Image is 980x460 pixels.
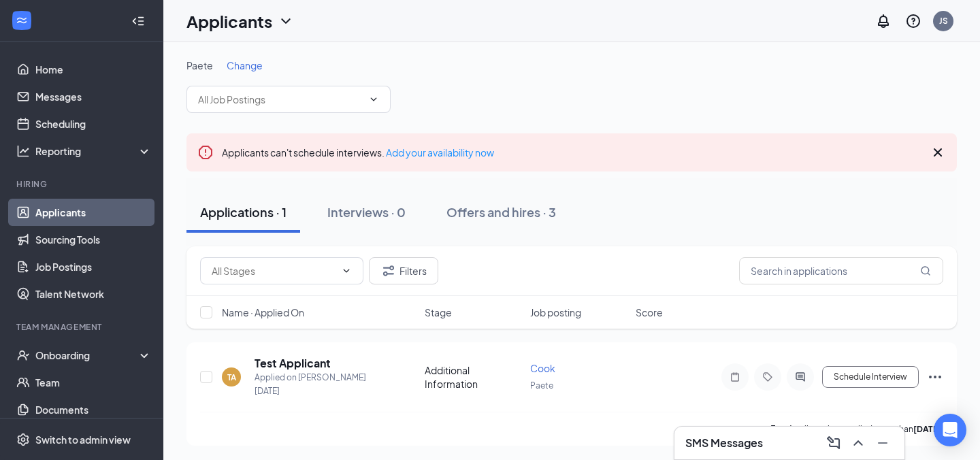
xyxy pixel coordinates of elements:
[255,356,331,371] h5: Test Applicant
[530,380,553,391] span: Paete
[35,56,152,83] a: Home
[198,92,363,107] input: All Job Postings
[35,199,152,226] a: Applicants
[920,265,931,276] svg: MagnifyingGlass
[35,433,131,446] div: Switch to admin view
[875,435,891,451] svg: Minimize
[222,146,494,159] span: Applicants can't schedule interviews.
[446,203,556,220] div: Offers and hires · 3
[636,306,663,319] span: Score
[386,146,494,159] a: Add your availability now
[227,59,263,71] span: Change
[905,13,921,29] svg: QuestionInfo
[327,203,406,220] div: Interviews · 0
[822,366,919,388] button: Schedule Interview
[380,263,397,279] svg: Filter
[16,321,149,333] div: Team Management
[826,435,842,451] svg: ComposeMessage
[16,348,30,362] svg: UserCheck
[35,144,152,158] div: Reporting
[530,362,555,374] span: Cook
[685,436,763,450] h3: SMS Messages
[934,414,966,446] div: Open Intercom Messenger
[35,280,152,308] a: Talent Network
[35,110,152,137] a: Scheduling
[930,144,946,161] svg: Cross
[222,306,304,319] span: Name · Applied On
[913,424,941,434] b: [DATE]
[200,203,287,220] div: Applications · 1
[15,14,29,27] svg: WorkstreamLogo
[212,263,336,278] input: All Stages
[927,369,943,385] svg: Ellipses
[823,432,845,454] button: ComposeMessage
[847,432,869,454] button: ChevronUp
[368,94,379,105] svg: ChevronDown
[186,10,272,33] h1: Applicants
[255,371,388,398] div: Applied on [PERSON_NAME][DATE]
[530,306,581,319] span: Job posting
[35,348,140,362] div: Onboarding
[872,432,894,454] button: Minimize
[186,59,213,71] span: Paete
[131,14,145,28] svg: Collapse
[727,372,743,382] svg: Note
[197,144,214,161] svg: Error
[341,265,352,276] svg: ChevronDown
[739,257,943,284] input: Search in applications
[227,372,236,383] div: TA
[35,369,152,396] a: Team
[425,363,522,391] div: Additional Information
[16,178,149,190] div: Hiring
[16,433,30,446] svg: Settings
[425,306,452,319] span: Stage
[35,226,152,253] a: Sourcing Tools
[759,372,776,382] svg: Tag
[875,13,892,29] svg: Notifications
[35,253,152,280] a: Job Postings
[850,435,866,451] svg: ChevronUp
[278,13,294,29] svg: ChevronDown
[939,15,948,27] div: JS
[35,396,152,423] a: Documents
[771,423,943,435] p: Test Applicant has applied more than .
[369,257,438,284] button: Filter Filters
[792,372,808,382] svg: ActiveChat
[35,83,152,110] a: Messages
[16,144,30,158] svg: Analysis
